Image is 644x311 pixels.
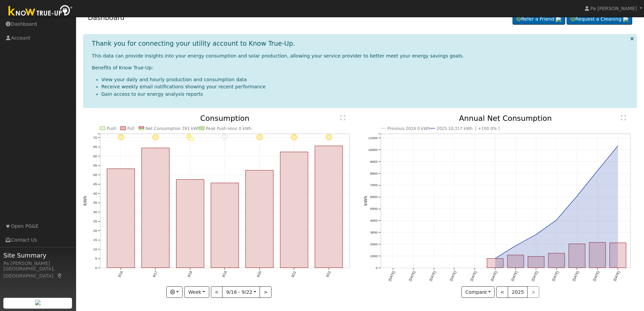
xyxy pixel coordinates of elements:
[507,255,524,268] rect: onclick=""
[291,270,297,278] text: 9/21
[512,14,565,25] a: Refer a Friend
[429,270,436,282] text: [DATE]
[370,230,378,234] text: 3000
[127,126,134,131] text: Pull
[117,134,124,141] i: 9/16 - Clear
[535,233,538,236] circle: onclick=""
[5,4,76,19] img: Know True-Up
[470,270,477,282] text: [DATE]
[280,152,308,268] rect: onclick=""
[449,270,457,282] text: [DATE]
[376,266,378,270] text: 0
[610,243,626,268] rect: onclick=""
[370,242,378,246] text: 2000
[35,300,41,305] img: retrieve
[363,196,368,206] text: kWh
[95,257,97,261] text: 5
[368,136,378,140] text: 11000
[93,182,97,186] text: 45
[555,219,558,221] circle: onclick=""
[461,286,495,298] button: Compare
[92,40,295,47] h1: Thank you for connecting your utility account to Know True-Up.
[93,219,97,223] text: 25
[613,270,621,282] text: [DATE]
[370,254,378,258] text: 1000
[117,270,123,278] text: 9/16
[528,257,544,268] rect: onclick=""
[200,114,249,123] text: Consumption
[107,126,116,131] text: Push
[408,270,416,282] text: [DATE]
[370,171,378,175] text: 8000
[152,270,158,278] text: 9/17
[569,244,585,268] rect: onclick=""
[567,14,632,25] a: Request a Cleaning
[93,238,97,242] text: 15
[494,257,497,260] circle: onclick=""
[211,286,223,298] button: <
[623,17,628,22] img: retrieve
[187,270,193,278] text: 9/18
[370,207,378,210] text: 5000
[326,270,332,278] text: 9/22
[589,242,605,268] rect: onclick=""
[436,126,500,131] text: 2025 10,317 kWh [ +100.0% ]
[142,148,169,268] rect: onclick=""
[388,270,396,282] text: [DATE]
[145,126,200,131] text: Net Consumption 391 kWh
[551,270,559,282] text: [DATE]
[93,173,97,177] text: 50
[93,247,97,251] text: 10
[370,183,378,187] text: 7000
[57,273,63,279] a: Map
[221,134,228,141] i: 9/19 - Drizzle
[531,270,539,282] text: [DATE]
[101,83,631,90] li: Receive weekly email notifications showing your recent performance
[459,114,552,123] text: Annual Net Consumption
[487,259,503,268] rect: onclick=""
[101,76,631,83] li: View your daily and hourly production and consumption data
[590,6,637,11] span: Pa [PERSON_NAME]
[186,134,194,141] i: 9/18 - PartlyCloudy
[256,270,262,278] text: 9/20
[93,136,97,139] text: 70
[3,265,72,280] div: [GEOGRAPHIC_DATA], [GEOGRAPHIC_DATA]
[176,179,204,268] rect: onclick=""
[221,270,228,278] text: 9/19
[206,126,252,131] text: Peak Push Hour 0 kWh
[211,183,239,268] rect: onclick=""
[93,154,97,158] text: 60
[387,126,430,131] text: Previous 2024 0 kWh
[93,201,97,204] text: 35
[621,115,626,120] text: 
[93,163,97,167] text: 55
[510,270,518,282] text: [DATE]
[101,91,631,98] li: Gain access to our energy analysis reports
[93,145,97,149] text: 65
[370,195,378,199] text: 6000
[514,244,517,247] circle: onclick=""
[368,148,378,152] text: 10000
[556,17,561,22] img: retrieve
[184,286,209,298] button: Week
[315,146,343,268] rect: onclick=""
[596,170,599,172] circle: onclick=""
[370,219,378,222] text: 4000
[490,270,498,282] text: [DATE]
[260,286,271,298] button: >
[508,286,528,298] button: 2025
[92,64,631,71] p: Benefits of Know True-Up:
[370,160,378,163] text: 9000
[107,169,135,268] rect: onclick=""
[496,286,508,298] button: <
[95,266,97,270] text: 0
[93,210,97,214] text: 30
[88,14,125,22] a: Dashboard
[246,170,273,268] rect: onclick=""
[256,134,263,141] i: 9/20 - Clear
[326,134,332,141] i: 9/22 - Clear
[152,134,159,141] i: 9/17 - Clear
[592,270,600,282] text: [DATE]
[83,196,88,206] text: kWh
[93,192,97,195] text: 40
